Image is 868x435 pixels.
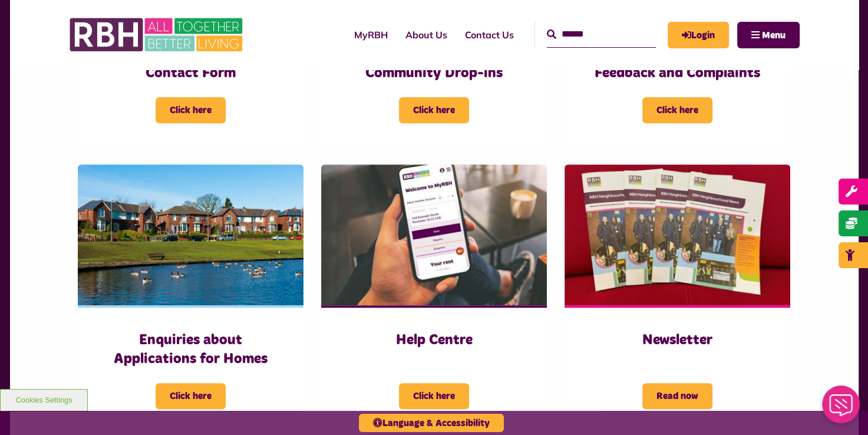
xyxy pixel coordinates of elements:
h3: Help Centre [345,331,523,350]
input: Search [547,22,656,47]
iframe: Netcall Web Assistant for live chat [815,382,868,435]
span: Click here [156,97,226,123]
span: Read now [642,383,712,409]
a: Enquiries about Applications for Homes Click here [78,164,303,433]
img: RBH Newsletter Copies [565,164,790,306]
span: Click here [399,383,469,409]
span: Click here [156,383,226,409]
a: Help Centre Click here [321,164,547,433]
img: RBH [69,12,246,58]
img: Myrbh Man Wth Mobile Correct [321,164,547,306]
button: Navigation [737,22,800,48]
a: MyRBH [668,22,729,48]
h3: Newsletter [588,331,767,350]
h3: Community Drop-ins [345,64,523,83]
span: Click here [399,97,469,123]
img: Dewhirst Rd 03 [78,164,303,306]
button: Language & Accessibility [359,414,504,432]
h3: Enquiries about Applications for Homes [101,331,280,368]
span: Menu [762,31,786,40]
a: Contact Us [456,19,523,51]
a: MyRBH [345,19,397,51]
h3: Contact Form [101,64,280,83]
h3: Feedback and Complaints [588,64,767,83]
span: Click here [642,97,712,123]
a: Newsletter Read now [565,164,790,433]
a: About Us [397,19,456,51]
